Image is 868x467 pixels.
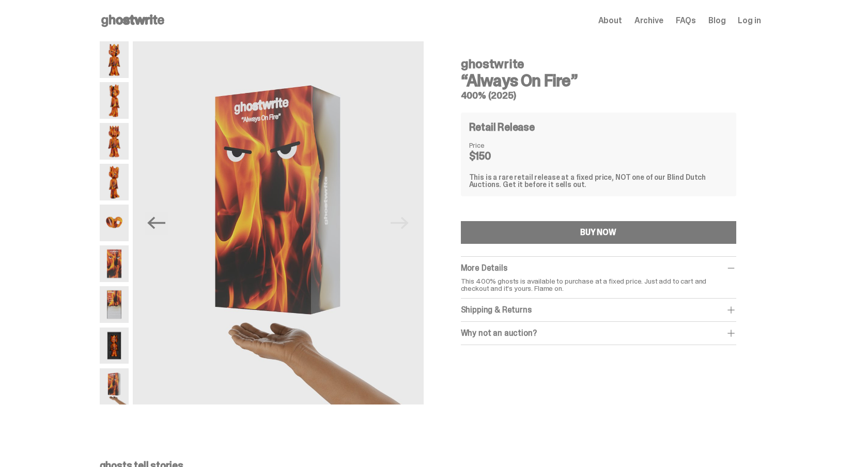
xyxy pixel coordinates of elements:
img: Always-On-Fire---Website-Archive.2522XX.png [133,41,424,404]
dd: $150 [469,151,521,161]
div: BUY NOW [580,228,616,237]
img: Always-On-Fire---Website-Archive.2487X.png [100,123,129,160]
div: This is a rare retail release at a fixed price, NOT one of our Blind Dutch Auctions. Get it befor... [469,174,728,188]
button: BUY NOW [461,221,736,244]
h4: Retail Release [469,122,535,132]
img: Always-On-Fire---Website-Archive.2522XX.png [100,368,129,405]
img: Always-On-Fire---Website-Archive.2484X.png [100,41,129,78]
img: Always-On-Fire---Website-Archive.2485X.png [100,82,129,119]
h3: “Always On Fire” [461,72,736,89]
a: Blog [708,17,725,25]
img: Always-On-Fire---Website-Archive.2497X.png [100,328,129,364]
img: Always-On-Fire---Website-Archive.2490X.png [100,205,129,241]
h4: ghostwrite [461,58,736,70]
a: About [598,17,622,25]
a: Archive [634,17,663,25]
img: Always-On-Fire---Website-Archive.2494X.png [100,286,129,323]
div: Why not an auction? [461,328,736,338]
h5: 400% (2025) [461,91,736,100]
p: This 400% ghosts is available to purchase at a fixed price. Just add to cart and checkout and it'... [461,277,736,292]
img: Always-On-Fire---Website-Archive.2491X.png [100,245,129,282]
a: Log in [738,17,761,25]
dt: Price [469,142,521,149]
a: FAQs [676,17,696,25]
div: Shipping & Returns [461,305,736,315]
img: Always-On-Fire---Website-Archive.2489X.png [100,164,129,200]
span: More Details [461,262,507,273]
button: Previous [145,212,168,235]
